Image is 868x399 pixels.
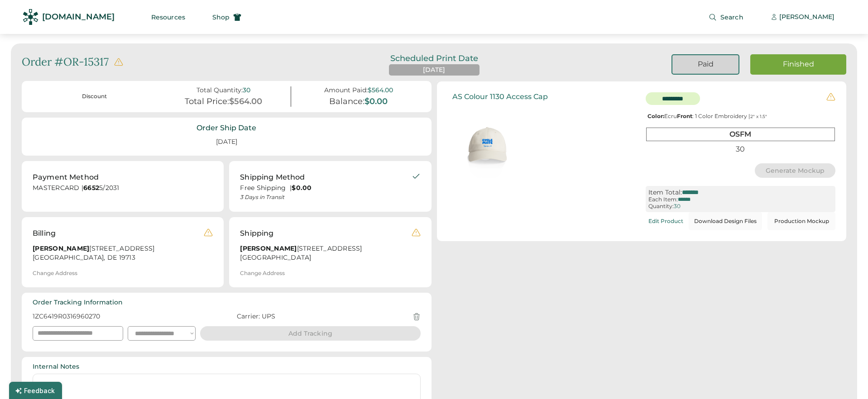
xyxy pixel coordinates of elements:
button: Search [698,8,754,26]
strong: [PERSON_NAME] [33,244,89,252]
button: Add Tracking [200,326,421,341]
div: Shipping [240,228,273,239]
div: Carrier: UPS [237,312,275,321]
button: Production Mockup [767,212,835,230]
button: Resources [140,8,196,26]
span: Search [720,14,743,20]
div: Change Address [240,270,285,276]
div: Finished [761,59,835,69]
font: 2" x 1.5" [750,114,767,119]
div: Order #OR-15317 [22,54,109,70]
div: [STREET_ADDRESS] [GEOGRAPHIC_DATA] [240,244,411,265]
div: Shipping Method [240,172,305,183]
div: Internal Notes [33,362,79,371]
img: yH5BAEAAAAALAAAAAABAAEAAAIBRAA7 [527,104,606,184]
strong: Front [677,113,692,119]
div: 30 [646,143,835,155]
div: 1ZC6419R0316960270 [33,312,100,321]
strong: Color: [647,113,664,119]
img: Rendered Logo - Screens [23,9,38,25]
div: Item Total: [648,189,682,196]
div: 30 [674,203,681,209]
div: Free Shipping | [240,184,411,193]
div: Balance: [329,97,364,107]
div: Discount [38,93,151,100]
div: Payment Method [33,172,99,183]
div: MASTERCARD | 5/2031 [33,184,213,195]
div: $564.00 [368,86,393,94]
div: 30 [243,86,250,94]
button: Generate Mockup [755,163,836,178]
div: Change Address [33,270,77,276]
div: Total Quantity: [197,86,243,94]
strong: 6652 [83,184,99,192]
div: [PERSON_NAME] [779,13,834,22]
div: Total Price: [185,97,229,107]
div: Paid [683,59,728,69]
div: AS Colour 1130 Access Cap [452,92,548,101]
div: [STREET_ADDRESS] [GEOGRAPHIC_DATA], DE 19713 [33,244,204,265]
div: [DATE] [423,66,445,75]
div: Order Ship Date [197,123,256,133]
div: Scheduled Print Date [378,54,491,62]
div: Quantity: [648,203,674,209]
div: [DATE] [205,134,248,150]
div: $0.00 [364,97,388,107]
div: OSFM [646,128,835,141]
strong: [PERSON_NAME] [240,244,297,252]
div: [DOMAIN_NAME] [42,11,115,23]
button: Shop [201,8,252,26]
div: $564.00 [229,97,262,107]
strong: $0.00 [292,184,312,192]
button: Download Design Files [689,212,762,230]
div: Billing [33,228,56,239]
div: Order Tracking Information [33,298,123,307]
div: 3 Days in Transit [240,194,411,201]
div: Each Item: [648,196,678,203]
span: Shop [212,14,230,20]
div: Amount Paid: [324,86,368,94]
img: generate-image [448,104,527,184]
div: Ecru : 1 Color Embroidery | [646,113,835,119]
div: Edit Product [648,218,683,224]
